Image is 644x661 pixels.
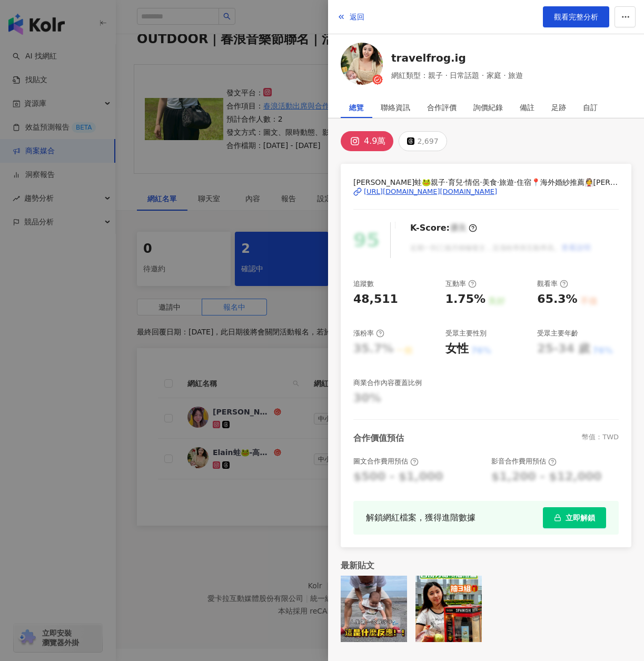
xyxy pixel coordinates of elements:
img: post-image [415,576,482,642]
div: 4.9萬 [364,134,385,149]
button: 返回 [336,6,365,27]
button: 立即解鎖 [543,507,606,528]
span: 網紅類型：親子 · 日常話題 · 家庭 · 旅遊 [391,70,523,81]
div: 合作價值預估 [353,432,404,444]
a: KOL Avatar [341,43,383,88]
div: 漲粉率 [353,329,384,338]
button: 2,697 [399,131,447,151]
span: [PERSON_NAME]蛙🐸親子·育兒·情侶·美食·旅遊·住宿📍海外婚紗推薦👰[PERSON_NAME] 越南景點 [GEOGRAPHIC_DATA]景點✨ | travelfrog.ig [353,176,619,188]
div: K-Score : [410,222,477,234]
img: post-image [341,576,407,642]
div: 聯絡資訊 [381,97,410,118]
div: 追蹤數 [353,279,374,289]
div: 自訂 [583,97,598,118]
div: 總覽 [349,97,364,118]
a: 觀看完整分析 [543,6,609,27]
div: 備註 [520,97,534,118]
span: 觀看完整分析 [554,13,598,21]
img: post-image [565,576,631,642]
span: 返回 [350,13,364,21]
img: KOL Avatar [341,43,383,85]
div: 1.75% [445,291,486,308]
div: [URL][DOMAIN_NAME][DOMAIN_NAME] [364,187,497,196]
div: 最新貼文 [341,560,631,571]
div: 女性 [445,341,469,357]
img: post-image [490,576,557,642]
div: 48,511 [353,291,398,308]
span: 立即解鎖 [566,514,595,522]
div: 足跡 [551,97,566,118]
button: 4.9萬 [341,131,393,151]
div: 商業合作內容覆蓋比例 [353,378,422,388]
a: travelfrog.ig [391,51,523,65]
div: 2,697 [417,134,438,149]
div: 受眾主要性別 [445,329,487,338]
div: 受眾主要年齡 [537,329,578,338]
div: 合作評價 [427,97,457,118]
div: 幣值：TWD [582,432,619,444]
div: 解鎖網紅檔案，獲得進階數據 [366,511,475,524]
div: 互動率 [445,279,477,289]
div: 影音合作費用預估 [491,457,557,466]
div: 65.3% [537,291,577,308]
div: 圖文合作費用預估 [353,457,419,466]
div: 觀看率 [537,279,568,289]
div: 詢價紀錄 [473,97,503,118]
a: [URL][DOMAIN_NAME][DOMAIN_NAME] [353,187,619,196]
